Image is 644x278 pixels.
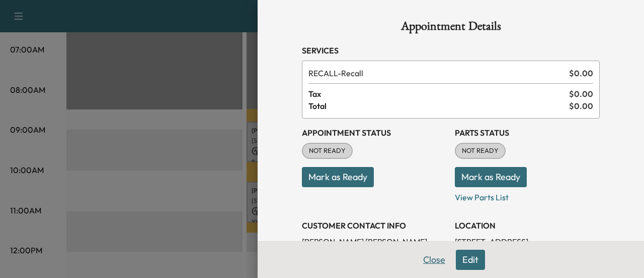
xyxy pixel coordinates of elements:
[455,219,600,232] h3: LOCATION
[302,236,447,248] p: [PERSON_NAME] [PERSON_NAME]
[455,236,600,248] p: [STREET_ADDRESS]
[302,219,447,232] h3: CUSTOMER CONTACT INFO
[569,88,593,100] span: $ 0.00
[303,146,352,156] span: NOT READY
[302,127,447,139] h3: Appointment Status
[569,67,593,79] span: $ 0.00
[302,167,374,187] button: Mark as Ready
[417,250,452,270] button: Close
[456,146,505,156] span: NOT READY
[455,127,600,139] h3: Parts Status
[302,20,600,36] h1: Appointment Details
[308,100,569,112] span: Total
[455,187,600,203] p: View Parts List
[308,67,565,79] span: Recall
[569,100,593,112] span: $ 0.00
[308,88,569,100] span: Tax
[302,44,600,57] h3: Services
[456,250,485,270] button: Edit
[455,167,527,187] button: Mark as Ready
